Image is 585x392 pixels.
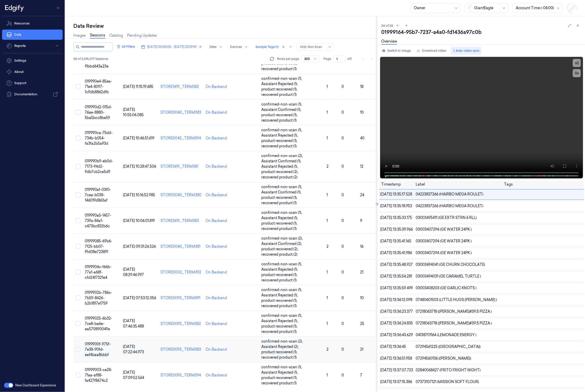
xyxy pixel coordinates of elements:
button: About [2,67,63,77]
div: [DATE] 13:35:54.281 [380,274,414,279]
span: 1 [326,218,328,223]
a: STORE0043_TERM394 [160,136,201,140]
span: recovered product (1) [261,381,297,386]
span: 1 [326,193,328,197]
span: Assistant Rejected (1) , [261,164,299,169]
span: 019990d2-015d-76ae-8880-5ba5bcc8be59 [85,105,112,120]
span: confirmed-non-scan (1) , [261,313,303,318]
span: 03003408203 (GE GARLIC KNOTS ) [416,285,477,291]
span: confirmed-non-scan (2) , [261,339,304,344]
span: 0 [342,373,344,377]
div: [DATE] 13:35:39.966 [380,227,414,232]
div: [DATE] 13:37:07.723 [380,368,414,373]
span: 0199904c-f66b-77a1-a68f-cfd24f7321e4 [85,265,112,280]
span: 02840068427 (FRITO FRIGHT NIGHT) [416,368,481,373]
span: confirmed-non-scan (1) , [261,102,303,107]
button: Select row [75,84,80,89]
span: 019990e5-784e-782c-bc4e-f1bbd643a23e [85,53,112,69]
span: 07218063718 ([PERSON_NAME]#39;S PIZZA ) [416,321,492,326]
span: 1 [326,110,328,115]
span: Assistant Rejected (1) , [261,318,299,324]
span: 0 [342,270,344,275]
a: Documentation [2,89,63,99]
div: [DATE] 13:35:18.953 [380,203,414,209]
span: 0 [342,321,344,326]
a: On Backend [206,347,227,352]
button: All Filters [115,43,137,51]
span: confirmed-non-scan (1) , [261,76,303,81]
span: Assistant Rejected (1) , [261,370,299,375]
span: product recovered (2) , [261,169,299,175]
span: product recovered (1) , [261,138,298,143]
button: Select row [75,321,80,326]
span: 58 of 2,474,077 Sessions [73,57,108,61]
span: 34 of 58 [381,23,393,28]
span: product recovered (1) , [261,298,298,303]
span: [DATE] 08:29:46.997 [123,267,144,277]
span: 0 [342,84,344,89]
a: STORE0040_TERM380 [160,193,201,197]
button: Select row [75,164,80,169]
div: [DATE] 13:35:33.175 [380,215,414,220]
nav: pagination [360,55,375,62]
span: Assistant Rejected (2) , [261,344,300,349]
button: x2 [573,59,581,67]
span: 2 [326,347,329,352]
span: 0199900f-975f-7e38-90fd-eaf4baa8bbbf [85,342,111,357]
span: 03003494031 (GE CARAMEL TURTLE ) [416,274,481,279]
span: product recovered (1) , [261,324,298,329]
button: Toggle Navigation [55,4,63,12]
div: [DATE] 13:37:15.386 [380,379,414,385]
span: product recovered (1) , [261,87,298,92]
a: STORE0040_TERM383 [160,110,201,115]
button: Select row [75,110,80,115]
span: 2 [326,244,329,249]
span: 9 [360,218,362,223]
span: [DATE] 10:06:01.819 [123,218,155,223]
span: 25 [360,321,364,326]
a: Support [2,78,63,88]
span: 40 [360,136,364,140]
div: [DATE] 13:36:45 [380,344,414,349]
span: product recovered (1) , [261,375,298,381]
span: 10 [360,296,364,300]
a: On Backend [206,295,227,301]
button: Select row [75,270,80,275]
button: 0s [573,69,581,77]
span: 01999003-ce28-71aa-af88-fa427f8674c2 [85,368,112,383]
span: Page [323,57,331,61]
span: 019990e4-85ea-71e4-8097-1c9db8862dfb [85,79,112,94]
span: 1 [326,84,328,89]
div: Data Review [73,22,377,30]
span: 07373107121 (MISSION SOFT FLOUR) [416,379,479,385]
span: product recovered (1) , [261,221,298,226]
span: 01999085-69b6-7f25-bb07-f9d08e723891 [85,239,112,254]
span: confirmed-non-scan (1) , [261,262,303,267]
a: STORE1619_TERM381 [160,164,198,169]
span: 10 [360,110,364,115]
span: [DATE] 11:15:19.685 [123,84,154,89]
span: 0 [342,218,344,223]
a: On Backend [206,164,227,169]
span: 21 [360,347,363,352]
span: 019990b9-eb0d-7173-94d2-9db7cb2ce5d9 [85,159,113,174]
span: 019990ca-75dd-734b-b054-fa3fa2b5a93d [85,130,113,146]
div: [DATE] 13:35:59.499 [380,285,414,291]
button: Select row [75,373,80,378]
span: Assistant Rejected (1) , [261,133,299,138]
span: 03003494041 (GE CHURN CHOCOLATE) [416,262,485,267]
span: confirmed-non-scan (1) , [261,364,303,370]
span: 1 [326,373,328,377]
div: Label [416,182,502,187]
span: [DATE] 10:28:47.506 [123,164,156,169]
span: Assistant Rejected (1) , [261,215,299,221]
span: confirmed-non-scan (1) , [261,210,303,215]
span: 07294561225 ([GEOGRAPHIC_DATA]) [416,344,481,349]
div: Tags [504,182,582,187]
span: 07218063718 ([PERSON_NAME]#39;S PIZZA ) [416,309,492,314]
span: recovered product (1) [261,143,297,149]
span: 04223837266 (HAIRBO MEGA ROULET) [416,203,483,209]
button: [DATE] 00:00:00 - [DATE] 23:59:59 [139,43,204,51]
span: product recovered (1) , [261,272,298,278]
span: 0 [342,244,344,249]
